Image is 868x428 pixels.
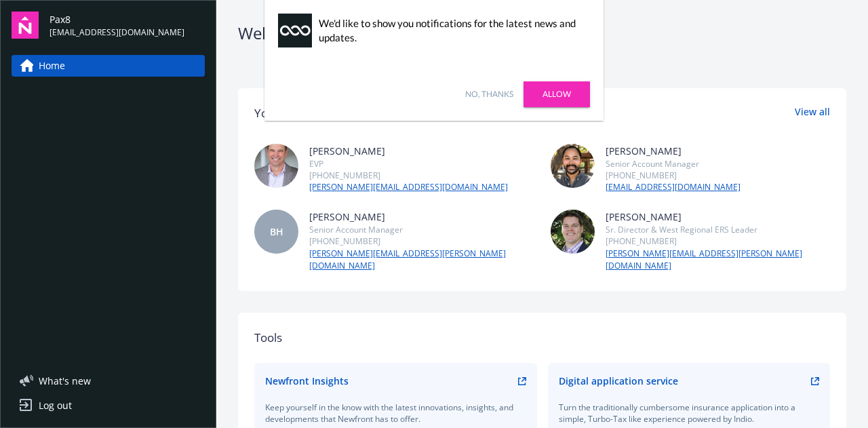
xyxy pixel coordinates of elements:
[524,81,590,107] a: Allow
[551,144,595,188] img: photo
[254,104,366,122] div: Your Newfront Team
[12,12,39,39] img: navigator-logo.svg
[39,55,65,77] span: Home
[265,402,526,425] div: Keep yourself in the know with the latest innovations, insights, and developments that Newfront h...
[309,248,534,272] a: [PERSON_NAME][EMAIL_ADDRESS][PERSON_NAME][DOMAIN_NAME]
[50,26,184,39] span: [EMAIL_ADDRESS][DOMAIN_NAME]
[309,170,508,181] div: [PHONE_NUMBER]
[559,402,820,425] div: Turn the traditionally cumbersome insurance application into a simple, Turbo-Tax like experience ...
[39,374,91,388] span: What ' s new
[265,374,349,388] div: Newfront Insights
[795,104,830,122] a: View all
[606,158,741,170] div: Senior Account Manager
[606,248,831,272] a: [PERSON_NAME][EMAIL_ADDRESS][PERSON_NAME][DOMAIN_NAME]
[319,16,583,45] div: We'd like to show you notifications for the latest news and updates.
[309,224,534,235] div: Senior Account Manager
[606,210,831,224] div: [PERSON_NAME]
[606,235,831,247] div: [PHONE_NUMBER]
[309,158,508,170] div: EVP
[50,12,205,39] button: Pax8[EMAIL_ADDRESS][DOMAIN_NAME]
[39,395,72,416] div: Log out
[270,225,283,239] span: BH
[12,374,113,388] button: What's new
[606,181,741,193] a: [EMAIL_ADDRESS][DOMAIN_NAME]
[309,235,534,247] div: [PHONE_NUMBER]
[238,22,846,45] div: Welcome to Navigator
[309,144,508,158] div: [PERSON_NAME]
[551,210,595,254] img: photo
[254,329,830,347] div: Tools
[50,12,184,26] span: Pax8
[309,210,534,224] div: [PERSON_NAME]
[559,374,678,388] div: Digital application service
[606,144,741,158] div: [PERSON_NAME]
[254,144,298,188] img: photo
[309,181,508,193] a: [PERSON_NAME][EMAIL_ADDRESS][DOMAIN_NAME]
[606,224,831,235] div: Sr. Director & West Regional ERS Leader
[465,88,513,100] a: No, thanks
[606,170,741,181] div: [PHONE_NUMBER]
[12,55,205,77] a: Home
